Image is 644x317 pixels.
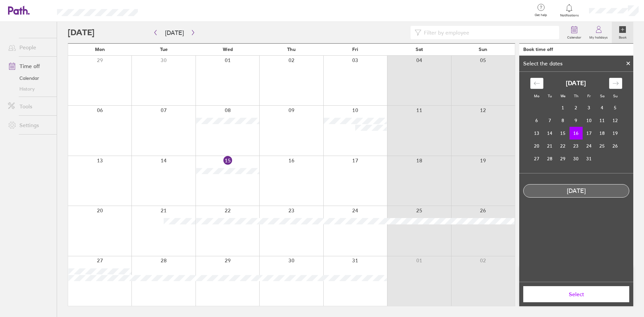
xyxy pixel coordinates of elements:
small: Sa [600,94,604,98]
td: Monday, October 6, 2025 [530,114,543,127]
span: Fri [352,47,358,52]
label: Book [615,34,631,40]
td: Sunday, October 26, 2025 [609,140,622,152]
a: Notifications [558,3,580,17]
span: Notifications [558,13,580,17]
td: Tuesday, October 28, 2025 [543,152,556,165]
span: Tue [160,47,168,52]
td: Friday, October 31, 2025 [583,152,596,165]
td: Wednesday, October 29, 2025 [556,152,570,165]
div: Book time off [523,47,553,52]
a: My holidays [585,22,612,43]
td: Tuesday, October 14, 2025 [543,127,556,140]
div: Select the dates [519,60,567,66]
small: Fr [587,94,591,98]
div: Move backward to switch to the previous month. [530,78,543,89]
td: Sunday, October 19, 2025 [609,127,622,140]
td: Sunday, October 5, 2025 [609,101,622,114]
span: Get help [530,13,552,17]
td: Saturday, October 18, 2025 [596,127,609,140]
td: Wednesday, October 15, 2025 [556,127,570,140]
td: Thursday, October 9, 2025 [570,114,583,127]
div: Calendar [523,72,630,173]
td: Tuesday, October 7, 2025 [543,114,556,127]
button: Select [523,286,629,302]
td: Selected. Thursday, October 16, 2025 [570,127,583,140]
a: Tools [3,100,57,113]
small: Mo [534,94,539,98]
span: Mon [95,47,105,52]
td: Friday, October 3, 2025 [583,101,596,114]
td: Monday, October 20, 2025 [530,140,543,152]
td: Friday, October 10, 2025 [583,114,596,127]
span: Select [528,291,625,297]
td: Saturday, October 4, 2025 [596,101,609,114]
input: Filter by employee [421,26,555,39]
td: Tuesday, October 21, 2025 [543,140,556,152]
span: Sat [416,47,423,52]
td: Wednesday, October 1, 2025 [556,101,570,114]
span: Sun [479,47,487,52]
strong: [DATE] [566,80,586,87]
a: Settings [3,118,57,132]
td: Saturday, October 11, 2025 [596,114,609,127]
td: Monday, October 27, 2025 [530,152,543,165]
label: Calendar [563,34,585,40]
a: History [3,84,57,94]
small: Su [613,94,618,98]
div: Move forward to switch to the next month. [609,78,622,89]
td: Wednesday, October 22, 2025 [556,140,570,152]
button: [DATE] [160,27,189,38]
small: Tu [548,94,552,98]
td: Sunday, October 12, 2025 [609,114,622,127]
label: My holidays [585,34,612,40]
a: Book [612,22,633,43]
td: Wednesday, October 8, 2025 [556,114,570,127]
a: People [3,41,57,54]
a: Calendar [3,73,57,84]
td: Friday, October 24, 2025 [583,140,596,152]
td: Saturday, October 25, 2025 [596,140,609,152]
td: Thursday, October 30, 2025 [570,152,583,165]
small: Th [574,94,578,98]
small: We [560,94,566,98]
a: Time off [3,59,57,73]
div: [DATE] [524,188,629,195]
span: Thu [287,47,296,52]
td: Friday, October 17, 2025 [583,127,596,140]
td: Thursday, October 2, 2025 [570,101,583,114]
td: Monday, October 13, 2025 [530,127,543,140]
td: Thursday, October 23, 2025 [570,140,583,152]
a: Calendar [563,22,585,43]
span: Wed [223,47,233,52]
